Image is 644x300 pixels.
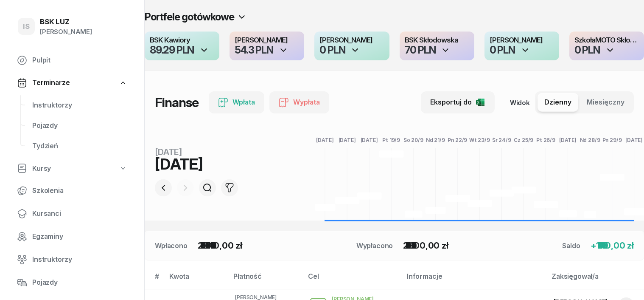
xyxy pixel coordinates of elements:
[469,137,490,143] tspan: Wt 23/9
[339,137,356,143] tspan: [DATE]
[316,137,334,143] tspan: [DATE]
[546,271,644,289] th: Zaksięgował/a
[544,97,571,108] span: Dzienny
[32,185,127,196] span: Szkolenia
[10,159,134,178] a: Kursy
[155,95,199,110] h1: Finanse
[32,277,127,288] span: Pojazdy
[536,137,555,143] tspan: Pt 26/9
[279,97,320,108] div: Wypłata
[382,137,400,143] tspan: Pt 19/9
[314,31,389,60] button: [PERSON_NAME]0 PLN
[448,137,468,143] tspan: Pn 22/9
[602,137,622,143] tspan: Pn 29/9
[218,97,255,108] div: Wpłata
[402,271,546,289] th: Informacje
[230,31,304,60] button: [PERSON_NAME]54.3 PLN
[405,45,436,55] div: 70 PLN
[514,137,534,143] tspan: Cz 25/9
[426,137,445,143] tspan: Nd 21/9
[10,249,134,270] a: Instruktorzy
[32,55,127,66] span: Pulpit
[150,37,214,44] h4: BSK Kawiory
[25,116,134,136] a: Pojazdy
[32,141,127,152] span: Tydzień
[10,226,134,247] a: Egzaminy
[580,137,600,143] tspan: Nd 28/9
[569,31,644,60] button: SzkołaMOTO Skłodowska0 PLN
[421,91,495,113] button: Eksportuj do
[625,137,643,143] tspan: [DATE]
[490,37,554,44] h4: [PERSON_NAME]
[562,241,580,251] div: Saldo
[145,10,234,24] h2: Portfele gotówkowe
[587,97,624,108] span: Miesięczny
[209,91,264,113] button: Wpłata
[538,93,578,112] button: Dzienny
[32,77,70,88] span: Terminarze
[10,181,134,201] a: Szkolenia
[40,18,92,25] div: BSK LUZ
[10,204,134,224] a: Kursanci
[32,208,127,219] span: Kursanci
[10,50,134,71] a: Pulpit
[269,91,329,113] button: Wypłata
[574,45,600,55] div: 0 PLN
[228,271,303,289] th: Płatność
[403,137,423,143] tspan: So 20/9
[32,100,127,111] span: Instruktorzy
[430,97,485,108] div: Eksportuj do
[155,148,260,156] div: [DATE]
[32,120,127,131] span: Pojazdy
[23,23,30,30] span: IS
[574,37,639,44] h4: SzkołaMOTO Skłodowska
[40,26,92,37] div: [PERSON_NAME]
[356,241,393,251] div: Wypłacono
[492,136,511,143] tspan: Śr 24/9
[319,45,345,55] div: 0 PLN
[145,271,164,289] th: #
[150,45,194,55] div: 89.29 PLN
[155,241,188,251] div: Wpłacono
[235,45,273,55] div: 54.3 PLN
[145,31,219,60] button: BSK Kawiory89.29 PLN
[490,45,515,55] div: 0 PLN
[591,241,596,251] span: +
[164,271,228,289] th: Kwota
[303,271,402,289] th: Cel
[155,156,260,172] div: [DATE]
[32,231,127,242] span: Egzaminy
[405,37,469,44] h4: BSK Skłodowska
[10,73,134,93] a: Terminarze
[25,136,134,156] a: Tydzień
[400,31,474,60] button: BSK Skłodowska70 PLN
[32,254,127,265] span: Instruktorzy
[580,93,631,112] button: Miesięczny
[559,137,577,143] tspan: [DATE]
[25,95,134,116] a: Instruktorzy
[32,163,51,174] span: Kursy
[484,31,559,60] button: [PERSON_NAME]0 PLN
[235,37,299,44] h4: [PERSON_NAME]
[10,272,134,293] a: Pojazdy
[361,137,378,143] tspan: [DATE]
[319,37,384,44] h4: [PERSON_NAME]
